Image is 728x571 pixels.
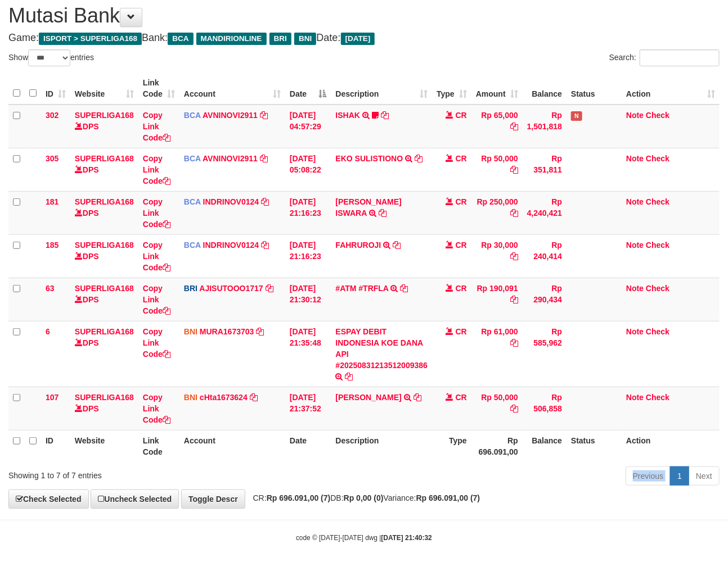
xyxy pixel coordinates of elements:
[336,393,402,402] a: [PERSON_NAME]
[336,154,403,163] a: EKO SULISTIONO
[184,241,201,250] span: BCA
[261,197,269,206] a: Copy INDRINOV0124 to clipboard
[626,327,644,336] a: Note
[381,534,432,542] strong: [DATE] 21:40:32
[510,122,518,131] a: Copy Rp 65,000 to clipboard
[46,393,59,402] span: 107
[523,105,567,148] td: Rp 1,501,818
[179,430,285,462] th: Account
[626,241,644,250] a: Note
[523,234,567,278] td: Rp 240,414
[344,493,384,502] strong: Rp 0,00 (0)
[285,278,331,321] td: [DATE] 21:30:12
[8,465,295,481] div: Showing 1 to 7 of 7 entries
[331,430,433,462] th: Description
[143,393,170,424] a: Copy Link Code
[70,105,138,148] td: DPS
[143,241,170,272] a: Copy Link Code
[143,154,170,185] a: Copy Link Code
[184,393,197,402] span: BNI
[381,111,389,120] a: Copy ISHAK to clipboard
[285,321,331,387] td: [DATE] 21:35:48
[46,284,55,293] span: 63
[456,197,467,206] span: CR
[46,154,59,163] span: 305
[285,387,331,430] td: [DATE] 21:37:52
[646,197,669,206] a: Check
[456,327,467,336] span: CR
[285,430,331,462] th: Date
[75,241,134,250] a: SUPERLIGA168
[70,278,138,321] td: DPS
[200,393,248,402] a: cHta1673624
[471,105,523,148] td: Rp 65,000
[393,241,401,250] a: Copy FAHRUROJI to clipboard
[28,49,70,66] select: Showentries
[269,33,291,45] span: BRI
[250,393,258,402] a: Copy cHta1673624 to clipboard
[510,165,518,174] a: Copy Rp 50,000 to clipboard
[471,321,523,387] td: Rp 61,000
[138,72,179,105] th: Link Code: activate to sort column ascending
[8,33,720,44] h4: Game: Bank: Date:
[626,284,644,293] a: Note
[523,191,567,234] td: Rp 4,240,421
[646,241,669,250] a: Check
[567,72,622,105] th: Status
[184,154,201,163] span: BCA
[689,466,720,486] a: Next
[510,252,518,261] a: Copy Rp 30,000 to clipboard
[184,284,197,293] span: BRI
[200,327,254,336] a: MURA1673703
[46,241,59,250] span: 185
[41,72,70,105] th: ID: activate to sort column ascending
[75,393,134,402] a: SUPERLIGA168
[626,154,644,163] a: Note
[622,72,720,105] th: Action: activate to sort column ascending
[260,111,268,120] a: Copy AVNINOVI2911 to clipboard
[567,430,622,462] th: Status
[523,278,567,321] td: Rp 290,434
[609,49,720,66] label: Search:
[46,111,59,120] span: 302
[184,197,201,206] span: BCA
[168,33,193,45] span: BCA
[143,111,170,142] a: Copy Link Code
[456,284,467,293] span: CR
[471,387,523,430] td: Rp 50,000
[203,241,259,250] a: INDRINOV0124
[415,154,423,163] a: Copy EKO SULISTIONO to clipboard
[91,490,179,509] a: Uncheck Selected
[70,191,138,234] td: DPS
[70,387,138,430] td: DPS
[523,321,567,387] td: Rp 585,962
[285,234,331,278] td: [DATE] 21:16:23
[285,148,331,191] td: [DATE] 05:08:22
[646,393,669,402] a: Check
[285,72,331,105] th: Date: activate to sort column descending
[70,321,138,387] td: DPS
[8,490,89,509] a: Check Selected
[260,154,268,163] a: Copy AVNINOVI2911 to clipboard
[203,154,258,163] a: AVNINOVI2911
[626,197,644,206] a: Note
[471,234,523,278] td: Rp 30,000
[70,72,138,105] th: Website: activate to sort column ascending
[432,430,471,462] th: Type
[70,430,138,462] th: Website
[510,338,518,347] a: Copy Rp 61,000 to clipboard
[523,430,567,462] th: Balance
[471,278,523,321] td: Rp 190,091
[184,327,197,336] span: BNI
[523,72,567,105] th: Balance
[203,197,259,206] a: INDRINOV0124
[456,393,467,402] span: CR
[510,209,518,217] a: Copy Rp 250,000 to clipboard
[622,430,720,462] th: Action
[70,148,138,191] td: DPS
[646,327,669,336] a: Check
[646,111,669,120] a: Check
[261,241,269,250] a: Copy INDRINOV0124 to clipboard
[345,372,353,381] a: Copy ESPAY DEBIT INDONESIA KOE DANA API #20250831213512009386 to clipboard
[41,430,70,462] th: ID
